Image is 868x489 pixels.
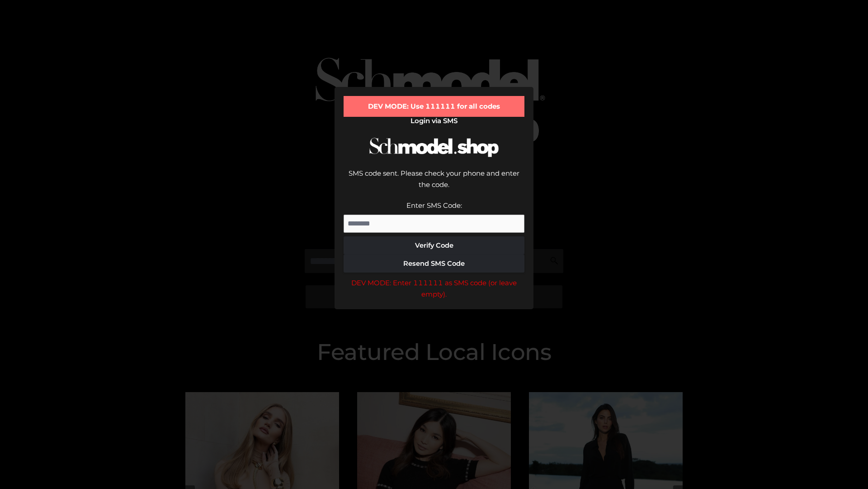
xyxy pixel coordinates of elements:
[344,168,524,200] div: SMS code sent. Please check your phone and enter the code.
[344,96,524,117] div: DEV MODE: Use 111111 for all codes
[406,201,462,210] label: Enter SMS Code:
[366,129,502,165] img: Schmodel Logo
[344,254,524,273] button: Resend SMS Code
[344,277,524,300] div: DEV MODE: Enter 111111 as SMS code (or leave empty).
[344,236,524,254] button: Verify Code
[344,117,524,125] h2: Login via SMS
